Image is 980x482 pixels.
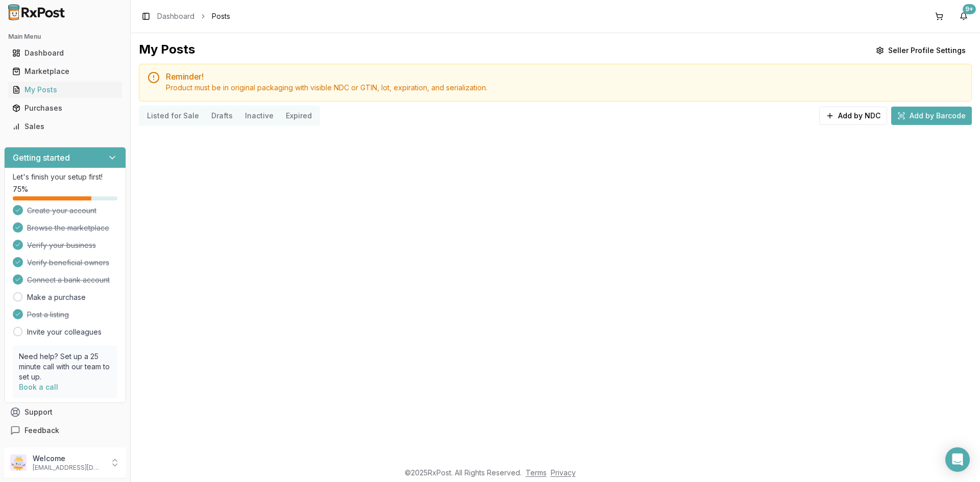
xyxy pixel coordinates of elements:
[19,383,58,391] a: Book a call
[27,292,86,302] a: Make a purchase
[13,172,117,182] p: Let's finish your setup first!
[239,108,280,124] button: Inactive
[10,454,27,471] img: User avatar
[8,99,122,117] a: Purchases
[4,118,126,135] button: Sales
[12,48,118,58] div: Dashboard
[27,327,102,337] a: Invite your colleagues
[526,468,547,477] a: Terms
[27,223,109,233] span: Browse the marketplace
[945,447,970,472] div: Open Intercom Messenger
[27,240,96,250] span: Verify your business
[4,63,126,80] button: Marketplace
[4,100,126,116] button: Purchases
[33,464,104,472] p: [EMAIL_ADDRESS][DOMAIN_NAME]
[12,103,118,113] div: Purchases
[27,310,69,320] span: Post a listing
[13,184,28,194] span: 75 %
[166,83,963,93] div: Product must be in original packaging with visible NDC or GTIN, lot, expiration, and serialization.
[33,453,104,464] p: Welcome
[139,41,195,60] div: My Posts
[891,107,972,125] button: Add by Barcode
[212,11,230,21] span: Posts
[4,82,126,98] button: My Posts
[4,4,69,20] img: RxPost Logo
[19,351,111,382] p: Need help? Set up a 25 minute call with our team to set up.
[12,66,118,77] div: Marketplace
[27,206,96,216] span: Create your account
[141,108,205,124] button: Listed for Sale
[8,117,122,136] a: Sales
[12,121,118,132] div: Sales
[157,11,230,21] nav: breadcrumb
[551,468,576,477] a: Privacy
[8,44,122,62] a: Dashboard
[13,151,70,164] h3: Getting started
[280,108,318,124] button: Expired
[8,33,122,41] h2: Main Menu
[27,258,109,268] span: Verify beneficial owners
[12,85,118,95] div: My Posts
[963,4,976,14] div: 9+
[8,81,122,99] a: My Posts
[24,425,59,436] span: Feedback
[27,275,110,285] span: Connect a bank account
[8,62,122,81] a: Marketplace
[4,403,126,421] button: Support
[157,11,194,21] a: Dashboard
[166,72,963,81] h5: Reminder!
[205,108,239,124] button: Drafts
[4,421,126,440] button: Feedback
[819,107,887,125] button: Add by NDC
[955,8,972,24] button: 9+
[4,45,126,61] button: Dashboard
[870,41,972,60] button: Seller Profile Settings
